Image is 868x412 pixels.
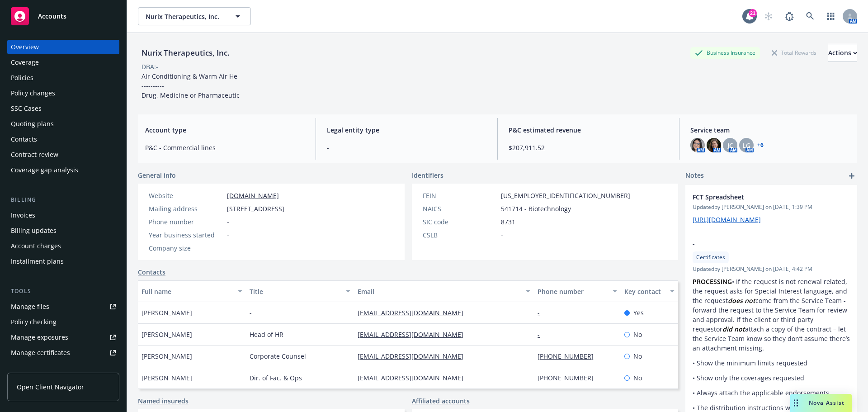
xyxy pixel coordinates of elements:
span: - [250,308,252,317]
a: Manage certificates [7,346,119,360]
a: [EMAIL_ADDRESS][DOMAIN_NAME] [358,330,471,339]
a: Named insureds [138,396,189,406]
span: LG [742,141,750,150]
span: Nurix Therapeutics, Inc. [146,12,224,21]
span: [US_EMPLOYER_IDENTIFICATION_NUMBER] [501,191,630,200]
span: Nova Assist [809,399,844,407]
div: Contract review [11,147,58,162]
a: [URL][DOMAIN_NAME] [693,215,761,224]
div: Website [149,191,223,200]
a: Contacts [138,267,165,277]
span: [PERSON_NAME] [142,351,192,361]
a: Overview [7,40,119,54]
span: Account type [145,125,305,135]
div: Manage files [11,299,49,314]
a: Contacts [7,132,119,147]
a: Contract review [7,147,119,162]
span: Air Conditioning & Warm Air He ---------- Drug, Medicine or Pharmaceutic [142,72,240,99]
span: - [227,243,229,253]
a: Report a Bug [780,7,798,25]
div: Policy changes [11,86,55,100]
a: Policy checking [7,315,119,329]
a: Search [801,7,819,25]
div: Total Rewards [767,47,821,58]
span: No [633,330,642,339]
p: • If the request is not renewal related, the request asks for Special Interest language, and the ... [693,277,850,353]
a: [PHONE_NUMBER] [538,352,601,360]
button: Key contact [621,280,678,302]
div: Company size [149,243,223,253]
a: - [538,308,547,317]
span: - [327,143,486,152]
button: Nova Assist [790,394,852,412]
div: Title [250,287,340,296]
div: Phone number [149,217,223,227]
a: Accounts [7,4,119,29]
span: FCT Spreadsheet [693,192,826,202]
a: Installment plans [7,254,119,269]
div: FEIN [423,191,497,200]
div: Manage certificates [11,346,70,360]
span: JC [727,141,733,150]
a: [PHONE_NUMBER] [538,374,601,382]
div: Key contact [624,287,665,296]
button: Actions [828,44,857,62]
div: Email [358,287,520,296]
span: Yes [633,308,644,317]
div: NAICS [423,204,497,213]
div: Installment plans [11,254,64,269]
span: Head of HR [250,330,283,339]
a: Account charges [7,239,119,253]
span: Identifiers [412,170,443,180]
a: [EMAIL_ADDRESS][DOMAIN_NAME] [358,352,471,360]
button: Email [354,280,534,302]
div: CSLB [423,230,497,240]
em: does not [728,296,755,305]
span: Manage exposures [7,330,119,345]
strong: PROCESSING [693,277,732,286]
span: - [227,230,229,240]
p: • Show the minimum limits requested [693,358,850,368]
a: [EMAIL_ADDRESS][DOMAIN_NAME] [358,374,471,382]
div: Actions [828,44,857,62]
button: Phone number [534,280,620,302]
a: Quoting plans [7,117,119,131]
a: Switch app [822,7,840,25]
em: did not [722,325,745,333]
span: [PERSON_NAME] [142,330,192,339]
span: P&C - Commercial lines [145,143,305,152]
img: photo [690,138,705,152]
div: Year business started [149,230,223,240]
a: Invoices [7,208,119,223]
div: Manage exposures [11,330,68,345]
span: No [633,373,642,383]
div: Policies [11,71,33,85]
a: [DOMAIN_NAME] [227,191,279,200]
div: Mailing address [149,204,223,213]
a: Coverage gap analysis [7,163,119,177]
button: Nurix Therapeutics, Inc. [138,7,251,25]
a: Affiliated accounts [412,396,470,406]
button: Title [246,280,354,302]
span: No [633,351,642,361]
a: Manage claims [7,361,119,375]
div: Account charges [11,239,61,253]
div: Drag to move [790,394,802,412]
span: Certificates [696,253,725,261]
span: $207,911.52 [509,143,668,152]
div: Business Insurance [690,47,760,58]
div: DBA: - [142,62,158,71]
div: Invoices [11,208,35,223]
div: Tools [7,287,119,296]
div: Billing updates [11,223,57,238]
a: Policy changes [7,86,119,100]
a: [EMAIL_ADDRESS][DOMAIN_NAME] [358,308,471,317]
a: Start snowing [759,7,778,25]
img: photo [707,138,721,152]
span: Notes [685,170,704,181]
span: [PERSON_NAME] [142,308,192,317]
span: 541714 - Biotechnology [501,204,571,213]
span: - [227,217,229,227]
div: Full name [142,287,232,296]
div: Nurix Therapeutics, Inc. [138,47,233,59]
